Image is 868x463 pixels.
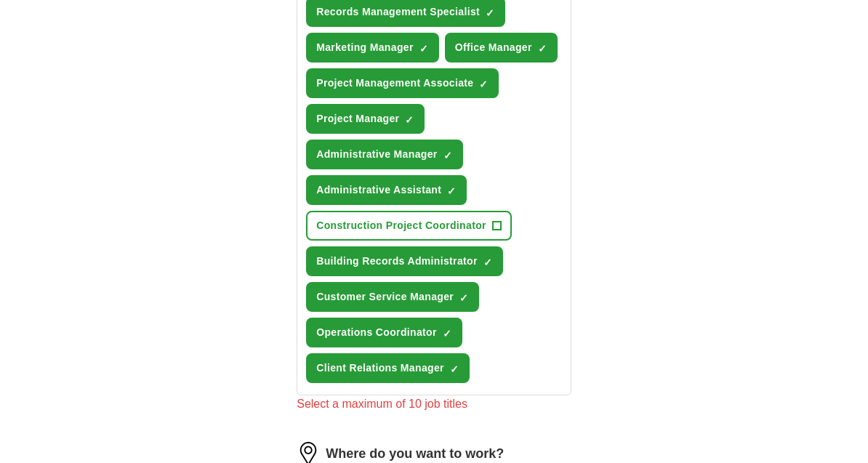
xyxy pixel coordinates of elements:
span: Construction Project Coordinator [316,219,486,234]
span: Project Management Associate [316,76,473,92]
span: ✓ [443,329,451,340]
span: Project Manager [316,112,399,127]
span: ✓ [419,44,428,55]
span: ✓ [486,8,494,20]
span: ✓ [479,79,488,91]
button: Operations Coordinator✓ [306,318,462,348]
span: Customer Service Manager [316,290,454,305]
button: Customer Service Manager✓ [306,283,479,313]
button: Construction Project Coordinator [306,212,512,241]
button: Client Relations Manager✓ [306,354,470,384]
span: Records Management Specialist [316,5,480,20]
span: Client Relations Manager [316,361,444,377]
span: ✓ [483,257,492,269]
span: ✓ [447,186,456,198]
span: ✓ [443,150,452,162]
span: ✓ [459,293,468,305]
span: Marketing Manager [316,41,414,56]
button: Project Management Associate✓ [306,69,499,99]
button: Administrative Assistant✓ [306,176,467,206]
span: Administrative Assistant [316,183,441,198]
button: Marketing Manager✓ [306,33,439,63]
button: Office Manager✓ [445,33,558,63]
span: Building Records Administrator [316,254,478,270]
span: Operations Coordinator [316,326,437,341]
span: Administrative Manager [316,148,437,163]
span: Office Manager [455,41,532,56]
span: ✓ [450,364,459,376]
span: ✓ [538,44,547,55]
button: Administrative Manager✓ [306,140,462,170]
div: Select a maximum of 10 job titles [297,396,571,414]
button: Building Records Administrator✓ [306,247,503,277]
button: Project Manager✓ [306,105,425,134]
span: ✓ [405,115,414,126]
